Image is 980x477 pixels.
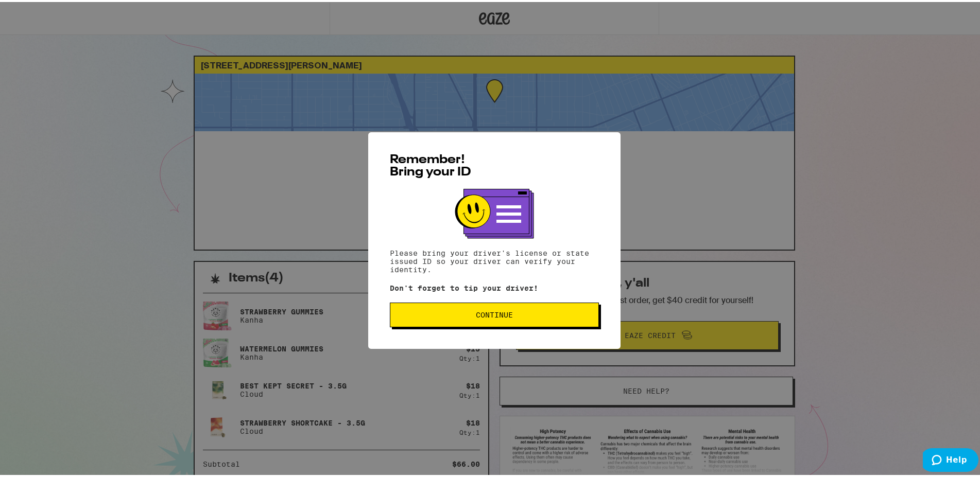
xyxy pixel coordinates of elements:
p: Please bring your driver's license or state issued ID so your driver can verify your identity. [390,247,599,272]
iframe: Opens a widget where you can find more information [923,446,978,472]
span: Continue [476,309,513,316]
span: Remember! Bring your ID [390,152,471,176]
button: Continue [390,301,599,325]
p: Don't forget to tip your driver! [390,282,599,290]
